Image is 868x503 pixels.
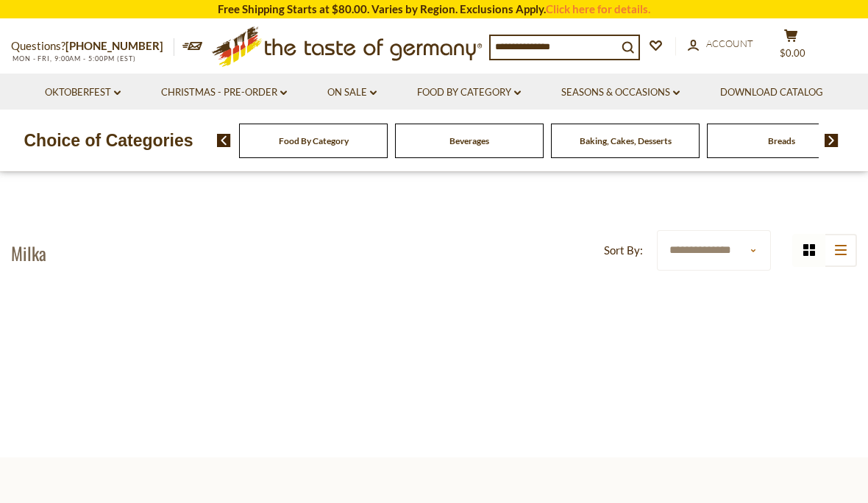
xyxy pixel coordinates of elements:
button: $0.00 [769,29,813,65]
span: $0.00 [780,47,805,59]
a: Christmas - PRE-ORDER [161,85,287,101]
a: Food By Category [417,85,521,101]
span: Account [706,38,753,49]
a: Oktoberfest [45,85,121,101]
label: Sort By: [604,241,643,260]
a: Baking, Cakes, Desserts [580,135,672,146]
a: On Sale [327,85,377,101]
a: Click here for details. [546,2,650,15]
p: Questions? [11,37,174,56]
span: MON - FRI, 9:00AM - 5:00PM (EST) [11,54,136,63]
a: Food By Category [279,135,349,146]
img: previous arrow [217,134,231,147]
a: [PHONE_NUMBER] [65,39,163,52]
a: Seasons & Occasions [561,85,680,101]
a: Account [688,36,753,52]
h1: Milka [11,242,46,264]
a: Download Catalog [720,85,823,101]
img: next arrow [825,134,839,147]
a: Breads [768,135,795,146]
a: Beverages [449,135,489,146]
